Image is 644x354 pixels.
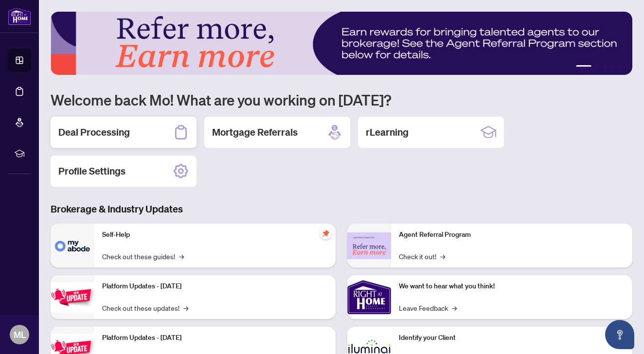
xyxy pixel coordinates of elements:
[347,275,391,319] img: We want to hear what you think!
[102,251,184,262] a: Check out these guides!→
[51,224,94,267] img: Self-Help
[51,282,94,313] img: Platform Updates - July 21, 2025
[347,232,391,259] img: Agent Referral Program
[399,333,625,343] p: Identify your Client
[102,281,328,292] p: Platform Updates - [DATE]
[399,281,625,292] p: We want to hear what you think!
[440,251,445,262] span: →
[619,65,623,69] button: 5
[399,302,457,313] a: Leave Feedback→
[603,65,607,69] button: 3
[58,164,125,178] h2: Profile Settings
[320,228,332,239] span: pushpin
[399,230,625,240] p: Agent Referral Program
[183,302,188,313] span: →
[51,12,632,75] img: Slide 0
[102,302,188,313] a: Check out these updates!→
[452,302,457,313] span: →
[102,333,328,343] p: Platform Updates - [DATE]
[179,251,184,262] span: →
[576,65,591,69] button: 1
[51,202,632,216] h3: Brokerage & Industry Updates
[8,7,31,25] img: logo
[611,65,615,69] button: 4
[366,125,409,139] h2: rLearning
[605,320,634,349] button: Open asap
[51,90,632,109] h1: Welcome back Mo! What are you working on [DATE]?
[399,251,445,262] a: Check it out!→
[14,328,26,341] span: ML
[102,230,328,240] p: Self-Help
[58,125,130,139] h2: Deal Processing
[595,65,599,69] button: 2
[212,125,298,139] h2: Mortgage Referrals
